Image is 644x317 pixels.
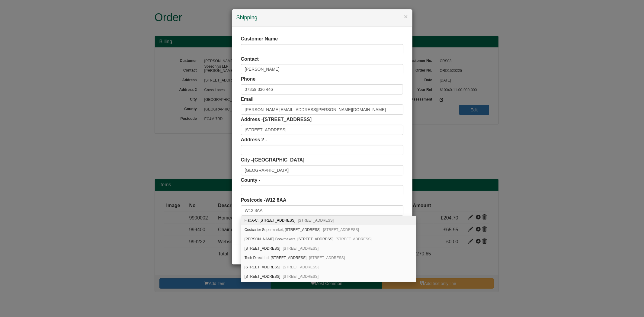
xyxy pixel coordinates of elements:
div: Tech Direct Ltd, 138 Uxbridge Road [241,253,416,263]
label: Postcode - [241,197,287,204]
label: Customer Name [241,36,278,43]
span: [STREET_ADDRESS] [309,256,345,260]
div: 138 Uxbridge Road [241,244,416,253]
span: [STREET_ADDRESS] [283,274,319,279]
div: Flat A-C, 134 Uxbridge Road [241,216,416,225]
span: [STREET_ADDRESS] [323,228,359,232]
span: [GEOGRAPHIC_DATA] [253,157,305,162]
span: [STREET_ADDRESS] [263,117,312,122]
div: Games Planet Ltd, 142 Uxbridge Road [241,281,416,291]
span: [STREET_ADDRESS] [283,265,319,269]
label: Email [241,96,254,103]
div: 140 Uxbridge Road [241,263,416,272]
div: Flat 1-2, 140 Uxbridge Road [241,272,416,281]
button: × [404,13,408,20]
span: [STREET_ADDRESS] [298,218,334,223]
h4: Shipping [236,14,408,22]
label: Address 2 - [241,136,267,143]
label: Contact [241,56,259,63]
label: County - [241,177,261,184]
label: Address - [241,116,312,123]
span: [STREET_ADDRESS] [283,246,319,251]
div: William Hill Bookmakers, 136 Uxbridge Road [241,235,416,244]
span: W12 8AA [265,197,286,203]
div: Costcutter Supermarket, 134 Uxbridge Road [241,225,416,235]
span: [STREET_ADDRESS] [336,237,372,241]
label: Phone [241,76,256,83]
label: City - [241,157,305,164]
